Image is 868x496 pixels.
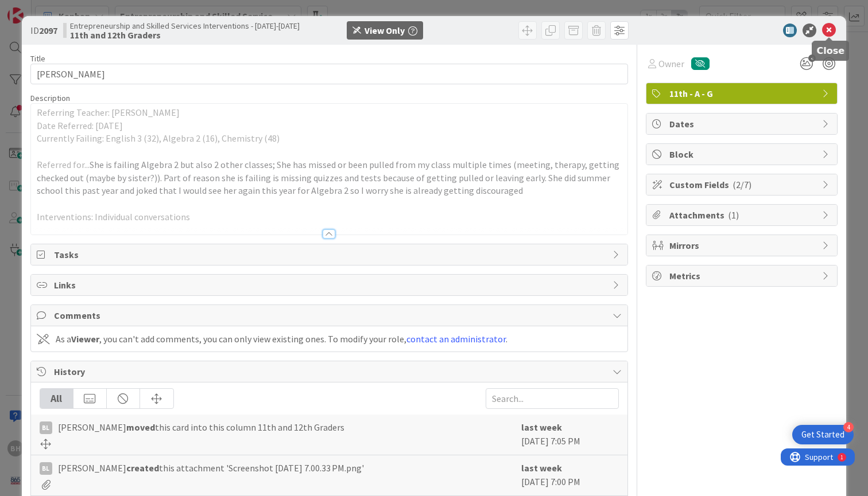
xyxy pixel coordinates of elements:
p: Referring Teacher: [PERSON_NAME] [37,106,622,119]
div: 1 [60,5,63,14]
span: 11th - A - G [669,87,816,100]
span: ( 2/7 ) [733,179,751,190]
span: Links [54,278,607,292]
div: All [40,389,73,408]
input: Search... [486,388,619,409]
div: Get Started [801,429,844,440]
b: last week [521,421,562,433]
b: moved [126,421,155,433]
input: type card name here... [30,64,628,84]
div: BL [40,462,52,475]
b: created [126,462,159,474]
b: Viewer [71,333,99,345]
h5: Close [817,45,845,56]
span: 4 [808,54,816,62]
div: 4 [843,422,854,432]
div: As a , you can't add comments, you can only view existing ones. To modify your role, . [56,332,507,346]
span: ID [30,24,57,37]
span: She is failing Algebra 2 but also 2 other classes; She has missed or been pulled from my class mu... [37,159,621,196]
span: Metrics [669,269,816,283]
span: Tasks [54,248,607,261]
b: 11th and 12th Graders [70,30,300,40]
span: Entrepreneurship and Skilled Services Interventions - [DATE]-[DATE] [70,21,300,30]
span: Mirrors [669,239,816,252]
div: View Only [365,24,405,37]
span: Attachments [669,208,816,222]
span: [PERSON_NAME] this attachment 'Screenshot [DATE] 7.00.33 PM.png' [58,461,364,475]
span: Comments [54,308,607,322]
b: 2097 [39,25,57,36]
span: [PERSON_NAME] this card into this column 11th and 12th Graders [58,420,344,434]
span: Block [669,147,816,161]
div: Open Get Started checklist, remaining modules: 4 [792,425,854,444]
span: Support [24,2,52,15]
label: Title [30,53,45,64]
div: [DATE] 7:00 PM [521,461,619,490]
span: Owner [658,57,684,71]
p: Date Referred: [DATE] [37,119,622,132]
span: Custom Fields [669,178,816,192]
b: last week [521,462,562,474]
p: Currently Failing: English 3 (32), Algebra 2 (16), Chemistry (48) [37,132,622,145]
span: ( 1 ) [728,209,739,221]
span: History [54,365,607,378]
span: Dates [669,117,816,131]
p: Interventions: Individual conversations [37,210,622,224]
div: [DATE] 7:05 PM [521,420,619,449]
a: contact an administrator [406,333,506,345]
div: BL [40,421,52,434]
span: Description [30,93,70,103]
p: Referred for... [37,158,622,197]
